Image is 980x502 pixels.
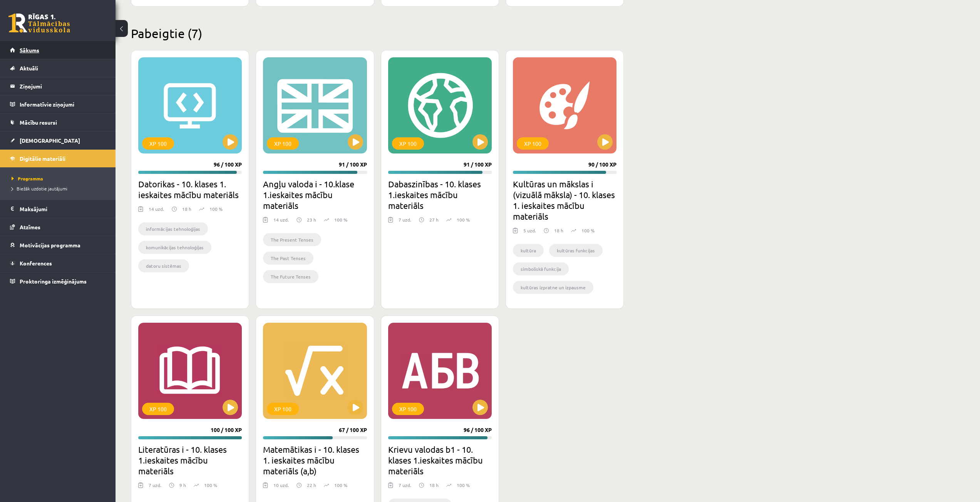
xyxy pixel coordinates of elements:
[10,59,106,77] a: Aktuāli
[10,150,106,167] a: Digitālie materiāli
[20,47,39,53] span: Sākums
[209,205,223,212] p: 100 %
[10,236,106,254] a: Motivācijas programma
[10,41,106,59] a: Sākums
[457,482,470,489] p: 100 %
[12,175,43,182] span: Programma
[10,272,106,290] a: Proktoringa izmēģinājums
[388,178,492,211] h2: Dabaszinības - 10. klases 1.ieskaites mācību materiāls
[263,252,313,265] li: The Past Tenses
[12,175,108,182] a: Programma
[142,137,174,150] div: XP 100
[581,227,595,234] p: 100 %
[20,65,38,72] span: Aktuāli
[149,205,164,217] div: 14 uzd.
[334,216,347,223] p: 100 %
[523,227,536,238] div: 5 uzd.
[179,482,186,489] p: 9 h
[513,281,593,294] li: kultūras izpratne un izpausme
[138,178,242,200] h2: Datorikas - 10. klases 1. ieskaites mācību materiāls
[263,233,321,246] li: The Present Tenses
[273,216,289,228] div: 14 uzd.
[334,482,347,489] p: 100 %
[20,278,87,285] span: Proktoringa izmēģinājums
[392,137,424,150] div: XP 100
[138,222,208,235] li: informācijas tehnoloģijas
[138,241,211,254] li: komunikācijas tehnoloģijas
[429,482,439,489] p: 18 h
[263,178,367,211] h2: Angļu valoda i - 10.klase 1.ieskaites mācību materiāls
[399,216,411,228] div: 7 uzd.
[554,227,563,234] p: 18 h
[204,482,217,489] p: 100 %
[20,137,80,144] span: [DEMOGRAPHIC_DATA]
[10,132,106,149] a: [DEMOGRAPHIC_DATA]
[267,137,299,150] div: XP 100
[513,262,569,275] li: simboliskā funkcija
[429,216,439,223] p: 27 h
[273,482,289,493] div: 10 uzd.
[10,254,106,272] a: Konferences
[549,244,603,257] li: kultūras funkcijas
[20,155,65,162] span: Digitālie materiāli
[20,119,57,126] span: Mācību resursi
[20,242,80,248] span: Motivācijas programma
[307,482,316,489] p: 22 h
[513,244,544,257] li: kultūra
[10,77,106,95] a: Ziņojumi
[20,95,106,113] legend: Informatīvie ziņojumi
[12,185,67,192] span: Biežāk uzdotie jautājumi
[10,113,106,131] a: Mācību resursi
[138,444,242,476] h2: Literatūras i - 10. klases 1.ieskaites mācību materiāls
[131,26,624,41] h2: Pabeigtie (7)
[182,205,191,212] p: 18 h
[388,444,492,476] h2: Krievu valodas b1 - 10. klases 1.ieskaites mācību materiāls
[263,444,367,476] h2: Matemātikas i - 10. klases 1. ieskaites mācību materiāls (a,b)
[517,137,549,150] div: XP 100
[20,223,40,230] span: Atzīmes
[20,260,52,267] span: Konferences
[307,216,316,223] p: 23 h
[8,13,70,33] a: Rīgas 1. Tālmācības vidusskola
[10,200,106,218] a: Maksājumi
[149,482,161,493] div: 7 uzd.
[263,270,318,283] li: The Future Tenses
[457,216,470,223] p: 100 %
[138,259,189,272] li: datoru sistēmas
[513,178,616,222] h2: Kultūras un mākslas i (vizuālā māksla) - 10. klases 1. ieskaites mācību materiāls
[142,403,174,415] div: XP 100
[267,403,299,415] div: XP 100
[399,482,411,493] div: 7 uzd.
[10,95,106,113] a: Informatīvie ziņojumi
[10,218,106,236] a: Atzīmes
[20,200,106,218] legend: Maksājumi
[12,185,108,192] a: Biežāk uzdotie jautājumi
[392,403,424,415] div: XP 100
[20,77,106,95] legend: Ziņojumi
